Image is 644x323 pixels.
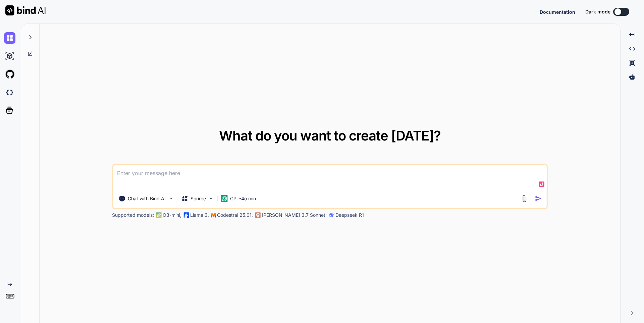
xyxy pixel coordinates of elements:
[329,212,334,218] img: claude
[128,195,166,202] p: Chat with Bind AI
[535,195,542,202] img: icon
[4,69,15,80] img: githubLight
[5,5,46,15] img: Bind AI
[183,212,189,218] img: Llama2
[168,196,173,201] img: Pick Tools
[221,195,227,202] img: GPT-4o mini
[191,195,206,202] p: Source
[521,195,528,202] img: attachment
[112,212,154,218] p: Supported models:
[540,9,575,15] span: Documentation
[4,50,15,62] img: ai-studio
[217,212,253,218] p: Codestral 25.01,
[4,87,15,98] img: darkCloudIdeIcon
[211,213,216,217] img: Mistral-AI
[208,196,214,201] img: Pick Models
[335,212,364,218] p: Deepseek R1
[163,212,181,218] p: O3-mini,
[190,212,209,218] p: Llama 3,
[255,212,260,218] img: claude
[156,212,161,218] img: GPT-4
[585,8,610,15] span: Dark mode
[230,195,259,202] p: GPT-4o min..
[540,8,575,15] button: Documentation
[219,127,441,144] span: What do you want to create [DATE]?
[4,32,15,44] img: chat
[262,212,327,218] p: [PERSON_NAME] 3.7 Sonnet,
